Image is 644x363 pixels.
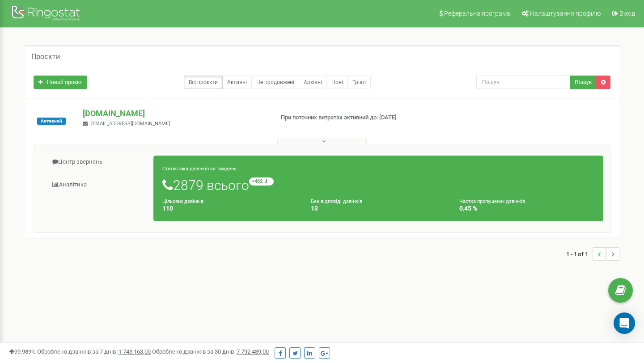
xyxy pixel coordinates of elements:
button: Пошук [570,76,597,89]
small: +482 [249,177,274,186]
div: Open Intercom Messenger [614,312,635,334]
h1: 2879 всього [162,177,594,193]
a: Центр звернень [41,151,154,173]
span: 1 - 1 of 1 [566,247,593,261]
h4: 110 [162,205,297,212]
small: Частка пропущених дзвінків [459,198,525,204]
span: Активний [37,118,66,125]
a: Архівні [299,76,327,89]
a: Аналiтика [41,174,154,196]
h4: 0,45 % [459,205,594,212]
a: Тріал [347,76,371,89]
span: Оброблено дзвінків за 30 днів : [152,348,269,355]
u: 7 792 489,00 [237,348,269,355]
span: 99,989% [9,348,36,355]
span: [EMAIL_ADDRESS][DOMAIN_NAME] [91,121,170,127]
a: Не продовжені [251,76,299,89]
p: При поточних витратах активний до: [DATE] [281,114,415,122]
input: Пошук [476,76,570,89]
h5: Проєкти [31,53,60,61]
small: Без відповіді дзвінків [311,198,362,204]
small: Цільових дзвінків [162,198,203,204]
span: Вихід [619,10,635,17]
a: Новий проєкт [34,76,87,89]
u: 1 743 163,00 [119,348,151,355]
a: Нові [326,76,348,89]
small: Статистика дзвінків за тиждень [162,166,237,172]
a: Активні [222,76,252,89]
span: Реферальна програма [444,10,510,17]
h4: 13 [311,205,446,212]
span: Налаштування профілю [530,10,601,17]
p: [DOMAIN_NAME] [83,108,266,119]
span: Оброблено дзвінків за 7 днів : [37,348,151,355]
a: Всі проєкти [184,76,223,89]
nav: ... [566,238,619,270]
